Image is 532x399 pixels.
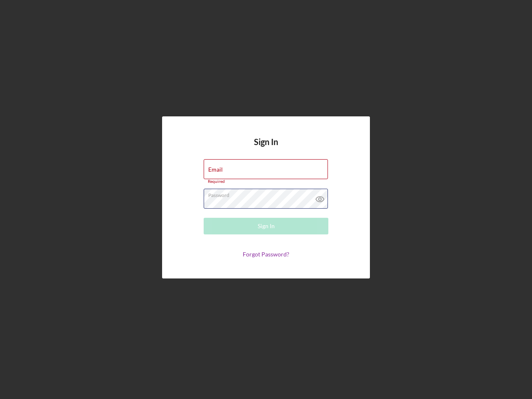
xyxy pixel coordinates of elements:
div: Sign In [258,218,275,234]
a: Forgot Password? [243,251,289,258]
label: Password [208,189,328,198]
button: Sign In [204,218,328,234]
h4: Sign In [254,137,278,159]
label: Email [208,166,223,173]
div: Required [204,179,328,184]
